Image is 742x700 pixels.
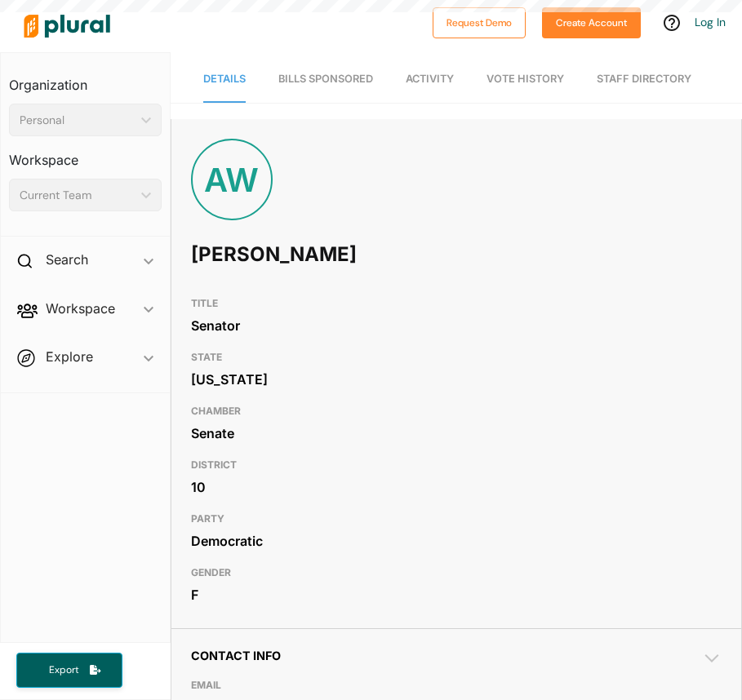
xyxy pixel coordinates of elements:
[9,61,162,97] h3: Organization
[191,230,509,279] h1: [PERSON_NAME]
[191,294,722,313] h3: TITLE
[203,73,246,85] span: Details
[406,56,454,103] a: Activity
[487,56,564,103] a: Vote History
[487,73,564,85] span: Vote History
[191,563,722,583] h3: GENDER
[191,139,273,220] div: AW
[433,13,526,30] a: Request Demo
[203,56,246,103] a: Details
[191,509,722,529] h3: PARTY
[542,13,641,30] a: Create Account
[597,56,691,103] a: Staff Directory
[191,676,722,695] h3: EMAIL
[191,313,722,338] div: Senator
[191,421,722,445] div: Senate
[20,187,135,204] div: Current Team
[38,663,90,677] span: Export
[20,112,135,129] div: Personal
[191,475,722,499] div: 10
[9,136,162,172] h3: Workspace
[542,7,641,38] button: Create Account
[406,73,454,85] span: Activity
[191,649,281,662] span: Contact Info
[278,73,373,85] span: Bills Sponsored
[46,250,88,268] h2: Search
[191,583,722,607] div: F
[191,348,722,367] h3: STATE
[695,15,726,29] a: Log In
[191,529,722,553] div: Democratic
[191,401,722,421] h3: CHAMBER
[16,653,122,688] button: Export
[191,367,722,392] div: [US_STATE]
[278,56,373,103] a: Bills Sponsored
[433,7,526,38] button: Request Demo
[191,455,722,475] h3: DISTRICT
